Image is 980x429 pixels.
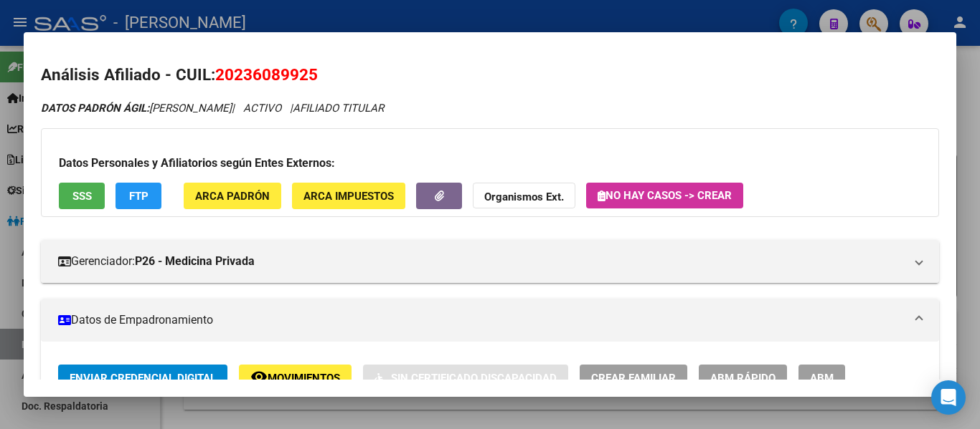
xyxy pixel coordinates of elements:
span: SSS [72,190,92,203]
span: Crear Familiar [591,372,676,385]
span: No hay casos -> Crear [598,189,732,202]
strong: DATOS PADRÓN ÁGIL: [41,102,149,115]
button: No hay casos -> Crear [586,183,743,208]
strong: P26 - Medicina Privada [135,253,255,270]
span: Movimientos [268,372,340,385]
i: | ACTIVO | [41,102,384,115]
button: ARCA Impuestos [292,183,405,209]
span: FTP [129,190,149,203]
button: Organismos Ext. [473,183,575,209]
mat-icon: remove_red_eye [250,368,268,385]
span: Enviar Credencial Digital [70,372,216,385]
button: ARCA Padrón [184,183,281,209]
mat-panel-title: Datos de Empadronamiento [58,312,905,329]
h2: Análisis Afiliado - CUIL: [41,63,939,87]
mat-panel-title: Gerenciador: [58,253,905,270]
span: 20236089925 [215,65,318,84]
span: ABM Rápido [710,372,776,385]
button: Crear Familiar [580,365,687,391]
span: ARCA Padrón [195,190,270,203]
button: Movimientos [239,365,352,391]
div: Open Intercom Messenger [931,380,966,415]
button: Sin Certificado Discapacidad [363,365,568,391]
button: FTP [116,183,161,209]
span: [PERSON_NAME] [41,102,232,115]
h3: Datos Personales y Afiliatorios según Entes Externos: [59,155,921,172]
button: Enviar Credencial Digital [58,365,227,391]
mat-expansion-panel-header: Gerenciador:P26 - Medicina Privada [41,240,939,283]
strong: Organismos Ext. [484,191,564,203]
button: SSS [59,183,105,209]
mat-expansion-panel-header: Datos de Empadronamiento [41,299,939,342]
span: Sin Certificado Discapacidad [391,372,557,385]
button: ABM Rápido [699,365,787,391]
button: ABM [798,365,845,391]
span: ARCA Impuestos [303,190,394,203]
span: AFILIADO TITULAR [293,102,384,115]
span: ABM [810,372,834,385]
